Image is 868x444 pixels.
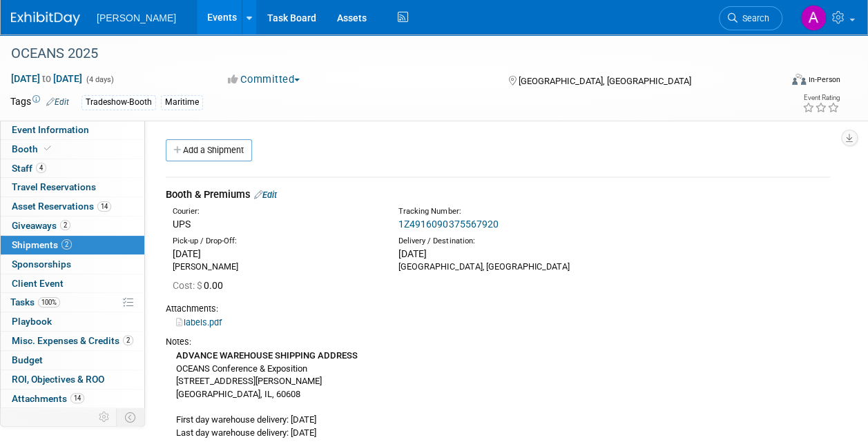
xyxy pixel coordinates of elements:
a: Giveaways2 [1,216,144,235]
a: Asset Reservations14 [1,197,144,216]
a: Edit [46,97,69,107]
span: 14 [97,201,111,212]
span: to [40,73,53,84]
div: Tracking Number: [398,206,660,217]
span: Tasks [10,296,60,307]
a: Misc. Expenses & Credits2 [1,332,144,350]
span: Misc. Expenses & Credits [12,335,133,346]
a: labels.pdf [176,317,222,327]
a: Edit [254,190,277,200]
div: Delivery / Destination: [398,236,604,247]
a: ROI, Objectives & ROO [1,370,144,389]
span: ROI, Objectives & ROO [12,374,104,385]
span: Search [737,13,769,23]
a: Travel Reservations [1,178,144,196]
div: Attachments: [166,303,830,315]
span: 2 [60,220,70,230]
img: ExhibitDay [11,12,80,26]
a: Booth [1,140,144,159]
a: Add a Shipment [166,139,252,161]
div: [GEOGRAPHIC_DATA], [GEOGRAPHIC_DATA] [398,261,604,273]
span: Playbook [12,316,52,327]
span: [PERSON_NAME] [97,12,176,23]
span: 2 [123,335,133,345]
span: Giveaways [12,220,70,231]
a: Staff4 [1,159,144,178]
div: [DATE] [398,247,604,261]
span: 100% [38,297,60,307]
div: [PERSON_NAME] [173,261,378,273]
div: Event Rating [802,94,840,101]
span: Travel Reservations [12,181,96,192]
span: Attachments [12,393,84,404]
div: UPS [173,217,378,231]
span: Cost: $ [173,280,204,291]
a: Attachments14 [1,390,144,408]
span: 2 [61,239,72,250]
div: Booth & Premiums [166,188,830,202]
a: Event Information [1,121,144,139]
td: Tags [10,94,69,110]
td: Toggle Event Tabs [117,408,145,426]
div: Courier: [173,206,378,217]
div: Pick-up / Drop-Off: [173,236,378,247]
div: Tradeshow-Booth [81,95,156,110]
span: 14 [70,393,84,403]
span: Event Information [12,124,89,135]
span: Budget [12,354,43,365]
span: (4 days) [85,75,114,84]
div: [DATE] [173,247,378,261]
i: Booth reservation complete [44,145,51,152]
span: Client Event [12,278,64,289]
div: Notes: [166,336,830,348]
div: OCEANS Conference & Exposition [STREET_ADDRESS][PERSON_NAME] [GEOGRAPHIC_DATA], IL, 60608 First d... [166,348,830,439]
div: OCEANS 2025 [6,41,769,66]
img: Amy Reese [800,5,827,31]
span: Asset Reservations [12,201,111,212]
a: Shipments2 [1,236,144,254]
a: Client Event [1,274,144,293]
a: Tasks100% [1,293,144,312]
span: Booth [12,143,54,154]
a: Budget [1,351,144,370]
td: Personalize Event Tab Strip [93,408,117,426]
span: [GEOGRAPHIC_DATA], [GEOGRAPHIC_DATA] [519,76,691,86]
span: Staff [12,163,46,174]
a: Search [719,6,782,30]
div: Maritime [161,95,203,110]
button: Committed [223,72,305,87]
span: Shipments [12,239,72,250]
span: Sponsorships [12,259,71,270]
b: ADVANCE WAREHOUSE SHIPPING ADDRESS [176,350,358,361]
a: Playbook [1,312,144,331]
div: Event Format [720,72,840,92]
img: Format-Inperson.png [792,74,806,85]
span: [DATE] [DATE] [10,72,83,85]
div: In-Person [808,74,840,85]
a: 1Z4916090375567920 [398,219,498,230]
span: 4 [36,163,46,173]
a: Sponsorships [1,255,144,274]
span: 0.00 [173,280,229,291]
